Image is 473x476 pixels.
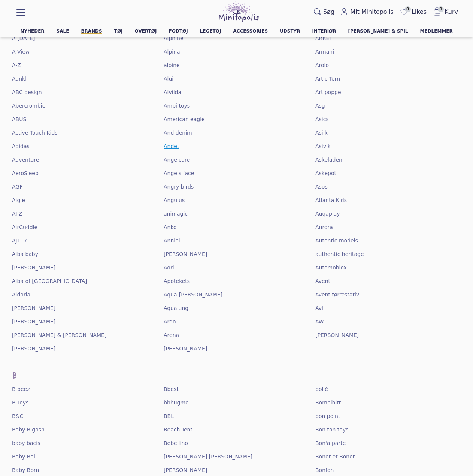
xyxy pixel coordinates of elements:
a: Asos [315,183,328,190]
a: AW [315,318,324,325]
a: Alba baby [12,250,38,258]
span: 0 [438,6,444,12]
button: 0Kurv [430,6,461,18]
span: ARKET [315,34,333,42]
a: Angulus [164,196,185,204]
a: ABUS [12,115,26,123]
span: 0 [405,6,411,12]
a: Aqualung [164,304,188,312]
a: And denim [164,129,192,136]
span: A View [12,48,30,55]
a: AJ117 [12,237,27,244]
span: B&C [12,412,23,420]
span: AGF [12,183,22,190]
a: Artic Tern [315,75,340,82]
span: [PERSON_NAME] & [PERSON_NAME] [12,331,106,339]
a: Bebellino [164,439,188,447]
a: Aldoria [12,291,30,298]
a: [PERSON_NAME] [12,318,55,325]
span: Asilk [315,129,328,136]
a: alpine [164,61,180,69]
a: bon point [315,412,340,420]
a: Angry birds [164,183,194,190]
a: Arolo [315,61,329,69]
a: A [DATE] [12,34,35,42]
a: Askepot [315,169,336,177]
span: Beach Tent [164,426,192,433]
a: Avent [315,277,330,285]
a: Arena [164,331,179,339]
a: AeroSleep [12,169,39,177]
a: Active Touch Kids [12,129,58,136]
a: B Toys [12,399,28,406]
span: Baby Born [12,466,39,474]
a: AirCuddle [12,223,37,231]
span: Avli [315,304,325,312]
span: [PERSON_NAME] [12,345,55,352]
a: Baby B'gosh [12,426,45,433]
a: Apotekets [164,277,190,285]
span: American eagle [164,115,205,123]
a: bbhugme [164,399,189,406]
a: bollé [315,385,328,393]
span: Atlanta Kids [315,196,347,204]
a: authentic heritage [315,250,364,258]
a: B beez [12,385,30,393]
a: Aqua-[PERSON_NAME] [164,291,222,298]
a: baby bacis [12,439,40,447]
a: Mit Minitopolis [337,6,397,18]
a: Ardo [164,318,176,325]
a: Andet [164,142,179,150]
a: Autentic models [315,237,358,244]
a: Abercrombie [12,102,45,109]
a: 0Likes [397,6,430,18]
span: Aurora [315,223,333,231]
a: Alui [164,75,173,82]
span: Aigle [12,196,25,204]
span: Armani [315,48,334,55]
a: Anniel [164,237,180,244]
a: ABC design [12,88,42,96]
span: Adidas [12,142,30,150]
span: Alphine [164,34,184,42]
a: A-Z [12,61,21,69]
a: Fodtøj [169,29,188,33]
a: Legetøj [200,29,221,33]
span: Aankl [12,75,27,82]
a: Brands [81,29,102,33]
a: Avent tørrestativ [315,291,359,298]
a: Alba of [GEOGRAPHIC_DATA] [12,277,87,285]
a: [PERSON_NAME] & spil [348,29,408,33]
a: Alvilda [164,88,181,96]
a: Automoblox [315,264,347,271]
a: Ambi toys [164,102,190,109]
a: Bonfon [315,466,334,474]
a: Bonet et Bonet [315,453,355,460]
